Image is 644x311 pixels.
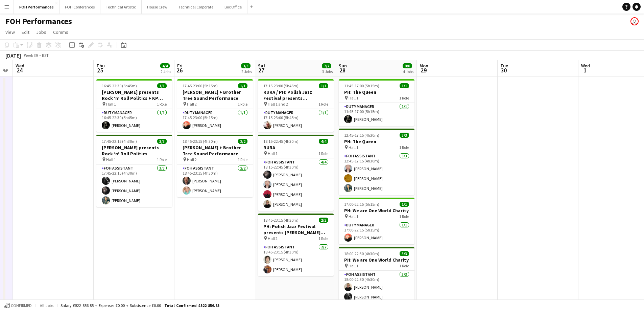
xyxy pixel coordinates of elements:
app-user-avatar: Visitor Services [630,17,639,25]
div: BST [42,53,49,58]
button: Technical Artistic [100,0,142,14]
span: View [5,29,15,35]
a: Jobs [33,28,49,37]
div: [DATE] [5,52,21,59]
span: Week 39 [22,53,39,58]
span: Comms [53,29,68,35]
h1: FOH Performances [5,16,72,26]
a: Edit [19,28,32,37]
span: Total Confirmed £522 856.85 [164,303,219,308]
button: House Crew [142,0,173,14]
div: Salary £522 856.85 + Expenses £0.00 + Subsistence £0.00 = [61,303,219,308]
button: Technical Corporate [173,0,219,14]
span: All jobs [39,303,55,308]
span: Jobs [36,29,46,35]
button: Box Office [219,0,247,14]
button: Confirmed [3,302,33,309]
button: FOH Conferences [59,0,100,14]
a: View [3,28,18,37]
span: Edit [22,29,29,35]
a: Comms [50,28,71,37]
button: FOH Performances [14,0,59,14]
span: Confirmed [11,303,32,308]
